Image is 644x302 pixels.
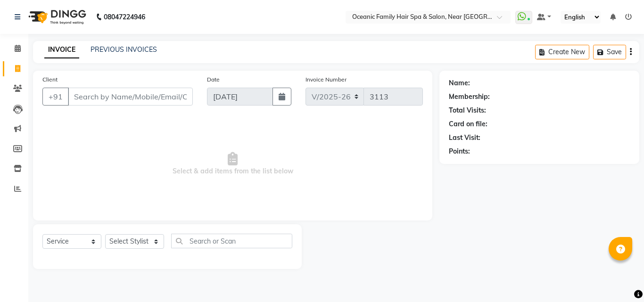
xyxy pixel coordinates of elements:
div: Membership: [449,92,490,102]
button: +91 [42,88,69,106]
span: Select & add items from the list below [42,117,423,211]
div: Total Visits: [449,106,486,115]
input: Search or Scan [171,234,292,248]
a: INVOICE [44,41,79,58]
label: Client [42,75,58,84]
div: Last Visit: [449,133,480,143]
button: Create New [535,45,589,59]
a: PREVIOUS INVOICES [91,45,157,54]
button: Save [593,45,626,59]
div: Card on file: [449,119,487,129]
input: Search by Name/Mobile/Email/Code [68,88,193,106]
div: Points: [449,147,470,156]
b: 08047224946 [104,4,145,30]
div: Name: [449,78,470,88]
img: logo [24,4,89,30]
label: Date [207,75,220,84]
label: Invoice Number [305,75,347,84]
